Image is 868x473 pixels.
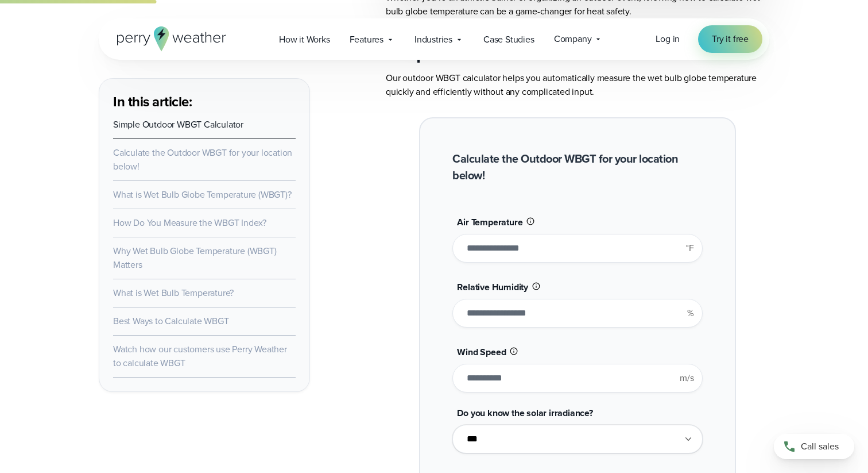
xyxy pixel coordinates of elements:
[474,28,544,51] a: Case Studies
[698,25,762,53] a: Try it free
[483,33,534,47] span: Case Studies
[554,32,592,46] span: Company
[457,280,528,294] span: Relative Humidity
[113,93,296,111] h3: In this article:
[386,41,769,64] h2: Simple Outdoor WBGT Calculator
[457,216,522,229] span: Air Temperature
[113,188,292,201] a: What is Wet Bulb Globe Temperature (WBGT)?
[712,32,749,46] span: Try it free
[113,244,277,271] a: Why Wet Bulb Globe Temperature (WBGT) Matters
[457,406,592,420] span: Do you know the solar irradiance?
[774,434,854,459] a: Call sales
[113,343,287,370] a: Watch how our customers use Perry Weather to calculate WBGT
[350,33,383,47] span: Features
[113,216,266,229] a: How Do You Measure the WBGT Index?
[113,286,234,299] a: What is Wet Bulb Temperature?
[801,440,839,453] span: Call sales
[269,28,340,51] a: How it Works
[113,118,243,131] a: Simple Outdoor WBGT Calculator
[656,32,680,46] a: Log in
[113,146,292,173] a: Calculate the Outdoor WBGT for your location below!
[386,71,769,99] p: Our outdoor WBGT calculator helps you automatically measure the wet bulb globe temperature quickl...
[414,33,452,47] span: Industries
[452,151,702,184] h2: Calculate the Outdoor WBGT for your location below!
[113,314,229,328] a: Best Ways to Calculate WBGT
[457,345,506,359] span: Wind Speed
[279,33,330,47] span: How it Works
